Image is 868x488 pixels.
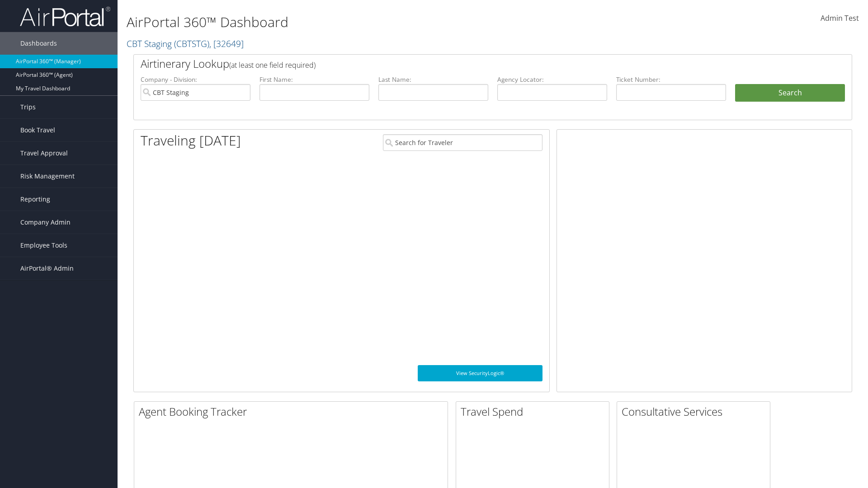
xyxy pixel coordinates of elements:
span: Book Travel [20,119,55,141]
span: Company Admin [20,211,71,234]
span: ( CBTSTG ) [174,38,209,50]
a: Admin Test [821,5,859,33]
label: Ticket Number: [616,75,726,84]
span: , [ 32649 ] [209,38,244,50]
span: Admin Test [821,13,859,23]
span: Reporting [20,188,50,211]
h2: Agent Booking Tracker [139,404,448,419]
label: Company - Division: [141,75,250,84]
span: Travel Approval [20,142,68,164]
span: AirPortal® Admin [20,257,74,280]
span: Risk Management [20,165,75,188]
a: CBT Staging [127,38,244,50]
input: Search for Traveler [383,134,542,151]
label: First Name: [259,75,369,84]
label: Last Name: [378,75,488,84]
span: (at least one field required) [229,60,316,70]
span: Employee Tools [20,234,67,257]
a: View SecurityLogic® [418,365,542,381]
button: Search [735,84,845,102]
img: airportal-logo.png [20,6,110,27]
h2: Airtinerary Lookup [141,56,785,71]
label: Agency Locator: [497,75,607,84]
h1: AirPortal 360™ Dashboard [127,13,615,32]
h2: Travel Spend [461,404,609,419]
span: Dashboards [20,32,57,55]
h2: Consultative Services [622,404,770,419]
h1: Traveling [DATE] [141,131,241,150]
span: Trips [20,96,36,118]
